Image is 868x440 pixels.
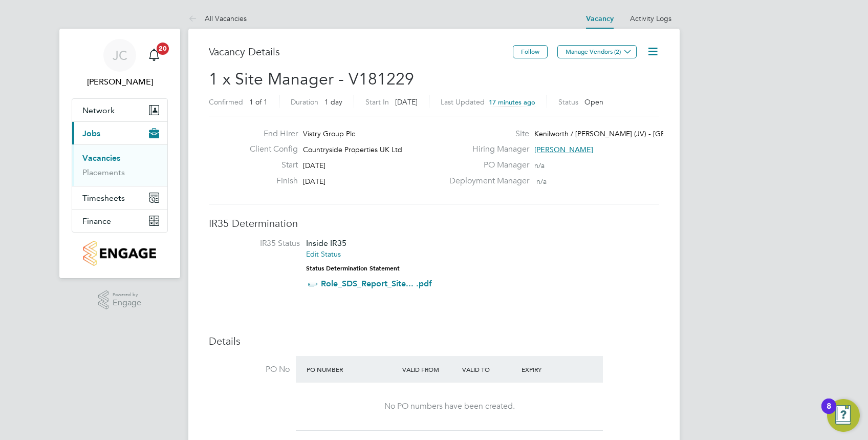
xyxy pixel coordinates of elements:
[82,167,125,177] a: Placements
[59,29,180,278] nav: Main navigation
[489,98,535,107] span: 17 minutes ago
[443,144,529,155] label: Hiring Manager
[324,97,342,107] span: 1 day
[72,39,168,88] a: JC[PERSON_NAME]
[306,265,400,272] strong: Status Determination Statement
[303,177,325,186] span: [DATE]
[304,360,400,379] div: PO Number
[584,97,603,107] span: Open
[72,76,168,88] span: Jayne Cadman
[209,334,659,348] h3: Details
[586,14,614,23] a: Vacancy
[72,241,168,266] a: Go to home page
[82,153,120,163] a: Vacancies
[72,144,167,186] div: Jobs
[72,209,167,232] button: Finance
[534,129,727,138] span: Kenilworth / [PERSON_NAME] (JV) - [GEOGRAPHIC_DATA]
[82,106,115,115] span: Network
[443,160,529,171] label: PO Manager
[209,217,659,230] h3: IR35 Determination
[400,360,460,379] div: Valid From
[306,401,593,412] div: No PO numbers have been created.
[443,129,529,139] label: Site
[443,176,529,186] label: Deployment Manager
[630,14,671,23] a: Activity Logs
[242,144,298,155] label: Client Config
[209,45,513,58] h3: Vacancy Details
[98,290,142,310] a: Powered byEngage
[82,129,100,138] span: Jobs
[157,43,169,55] span: 20
[188,14,247,23] a: All Vacancies
[209,364,290,375] label: PO No
[306,238,346,248] span: Inside IR35
[291,97,318,107] label: Duration
[209,97,243,107] label: Confirmed
[303,161,325,170] span: [DATE]
[83,241,156,266] img: countryside-properties-logo-retina.png
[306,249,341,259] a: Edit Status
[82,216,111,226] span: Finance
[534,145,593,154] span: [PERSON_NAME]
[242,160,298,171] label: Start
[113,299,141,307] span: Engage
[460,360,519,379] div: Valid To
[827,406,831,420] div: 8
[249,97,268,107] span: 1 of 1
[519,360,579,379] div: Expiry
[321,279,432,288] a: Role_SDS_Report_Site... .pdf
[534,161,545,170] span: n/a
[209,69,414,89] span: 1 x Site Manager - V181229
[395,97,418,107] span: [DATE]
[513,45,548,58] button: Follow
[242,129,298,139] label: End Hirer
[144,39,164,72] a: 20
[72,186,167,209] button: Timesheets
[365,97,389,107] label: Start In
[557,45,637,58] button: Manage Vendors (2)
[558,97,578,107] label: Status
[72,99,167,121] button: Network
[82,193,125,203] span: Timesheets
[441,97,485,107] label: Last Updated
[303,129,355,138] span: Vistry Group Plc
[303,145,402,154] span: Countryside Properties UK Ltd
[242,176,298,186] label: Finish
[827,399,860,432] button: Open Resource Center, 8 new notifications
[113,49,127,62] span: JC
[219,238,300,249] label: IR35 Status
[536,177,547,186] span: n/a
[72,122,167,144] button: Jobs
[113,290,141,299] span: Powered by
